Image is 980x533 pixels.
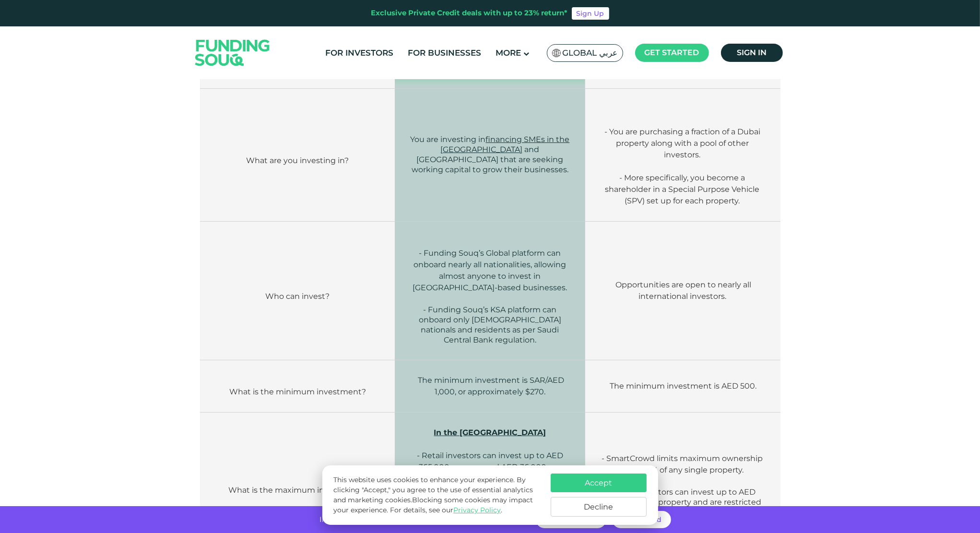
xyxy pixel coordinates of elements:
[605,173,760,205] span: - More specifically, you become a shareholder in a Special Purpose Vehicle (SPV) set up for each ...
[186,28,280,77] img: Logo
[496,48,521,58] span: More
[610,381,757,391] span: The minimum investment is AED 500.
[410,135,569,174] span: You are investing in and [GEOGRAPHIC_DATA] that are seeking working capital to grow their busines...
[405,45,484,61] a: For Businesses
[228,486,366,495] span: What is the maximum investment?
[418,376,564,396] span: The minimum investment is SAR/AED 1,000, or approximately $270.
[604,127,760,159] span: - You are purchasing a fraction of a Dubai property along with a pool of other investors.
[602,454,763,474] span: - SmartCrowd limits maximum ownership to 24.99% of any single property.
[246,156,349,165] span: What are you investing in?
[551,474,647,492] button: Accept
[265,292,330,301] span: Who can invest?
[563,47,618,59] span: Global عربي
[333,496,533,514] span: Blocking some cookies may impact your experience.
[615,280,751,301] span: Opportunities are open to nearly all international investors.
[333,475,541,515] p: This website uses cookies to enhance your experience. By clicking "Accept," you agree to the use ...
[572,7,609,20] a: Sign Up
[440,135,569,154] a: financing SMEs in the [GEOGRAPHIC_DATA]
[413,249,567,292] span: - Funding Souq’s Global platform can onboard nearly all nationalities, allowing almost anyone to ...
[603,487,762,527] span: - Retail investors can invest up to AED 183,649 in any property and are restricted to AED 367,277...
[371,8,568,19] div: Exclusive Private Credit deals with up to 23% return*
[721,44,783,62] a: Sign in
[417,428,563,483] span: - Retail investors can invest up to AED 365,000 per year and AED 36,000 per business.
[551,497,647,517] button: Decline
[434,428,546,437] strong: In the [GEOGRAPHIC_DATA]
[645,48,699,57] span: Get started
[229,387,366,396] span: What is the minimum investment?
[552,49,561,57] img: SA Flag
[319,515,500,524] span: Invest with no hidden fees and get returns of up to
[323,45,396,61] a: For Investors
[390,506,502,514] span: For details, see our .
[419,305,561,344] span: - Funding Souq’s KSA platform can onboard only [DEMOGRAPHIC_DATA] nationals and residents as per ...
[737,48,767,57] span: Sign in
[453,506,501,514] a: Privacy Policy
